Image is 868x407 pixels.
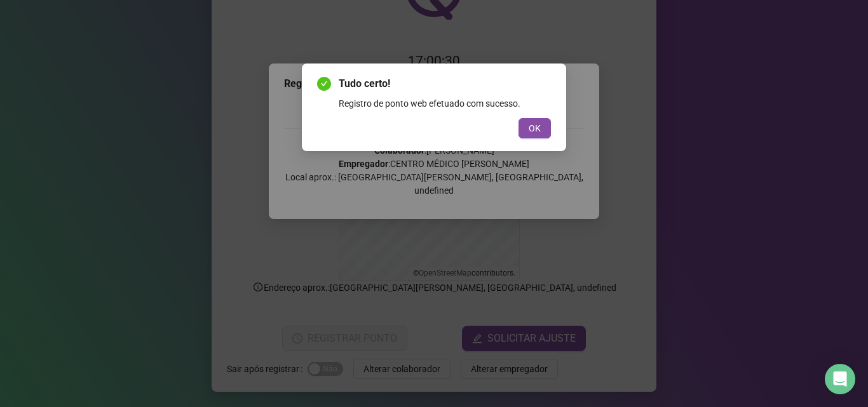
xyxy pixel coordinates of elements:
[519,118,551,138] button: OK
[529,121,541,135] span: OK
[339,76,551,91] span: Tudo certo!
[339,97,551,110] div: Registro de ponto web efetuado com sucesso.
[825,364,855,394] div: Open Intercom Messenger
[317,77,331,91] span: check-circle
